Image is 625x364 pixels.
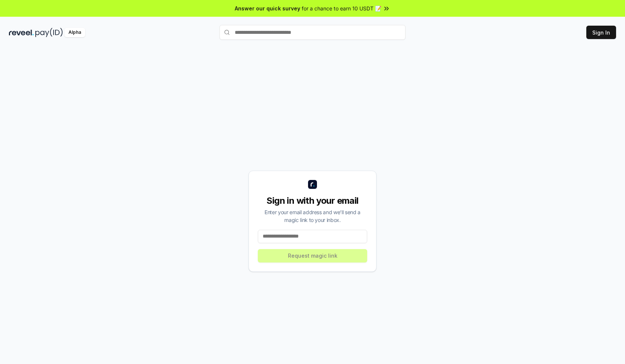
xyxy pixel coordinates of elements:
[9,28,34,37] img: reveel_dark
[35,28,63,37] img: pay_id
[64,28,85,37] div: Alpha
[302,4,381,12] span: for a chance to earn 10 USDT 📝
[586,26,616,39] button: Sign In
[235,4,300,12] span: Answer our quick survey
[258,195,367,207] div: Sign in with your email
[258,208,367,224] div: Enter your email address and we’ll send a magic link to your inbox.
[308,180,317,189] img: logo_small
